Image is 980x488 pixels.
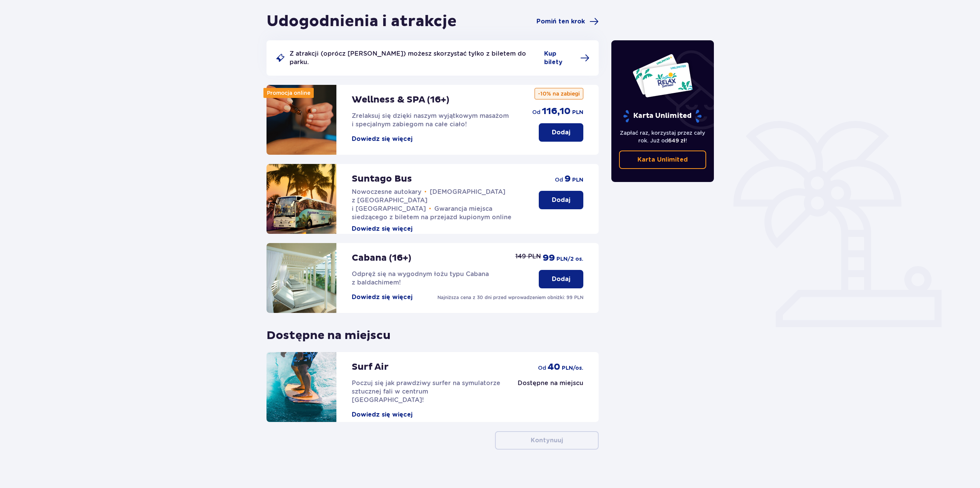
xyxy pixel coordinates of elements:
[539,191,583,209] button: Dodaj
[515,252,541,261] p: 149 PLN
[544,50,589,66] a: Kup bilety
[495,431,599,450] button: Kontynuuj
[352,361,389,373] p: Surf Air
[352,188,505,212] span: [DEMOGRAPHIC_DATA] z [GEOGRAPHIC_DATA] i [GEOGRAPHIC_DATA]
[267,352,336,422] img: attraction
[267,85,336,155] img: attraction
[637,155,688,164] p: Karta Unlimited
[632,53,693,98] img: Dwie karty całoroczne do Suntago z napisem 'UNLIMITED RELAX', na białym tle z tropikalnymi liśćmi...
[548,361,560,373] span: 40
[572,109,583,116] span: PLN
[352,225,412,233] button: Dowiedz się więcej
[352,112,509,128] span: Zrelaksuj się dzięki naszym wyjątkowym masażom i specjalnym zabiegom na całe ciało!
[539,270,583,288] button: Dodaj
[267,322,391,343] p: Dostępne na miejscu
[518,379,583,387] p: Dostępne na miejscu
[538,364,546,372] span: od
[552,196,570,204] p: Dodaj
[543,252,555,264] span: 99
[544,50,576,66] span: Kup bilety
[267,243,336,313] img: attraction
[352,252,411,264] p: Cabana (16+)
[572,176,583,184] span: PLN
[352,410,412,419] button: Dowiedz się więcej
[564,173,571,185] span: 9
[619,151,707,169] a: Karta Unlimited
[552,128,570,137] p: Dodaj
[352,379,500,404] span: Poczuj się jak prawdziwy surfer na symulatorze sztucznej fali w centrum [GEOGRAPHIC_DATA]!
[536,17,599,26] a: Pomiń ten krok
[536,17,585,26] span: Pomiń ten krok
[535,88,583,99] p: -10% na zabiegi
[352,293,412,301] button: Dowiedz się więcej
[290,50,540,66] p: Z atrakcji (oprócz [PERSON_NAME]) możesz skorzystać tylko z biletem do parku.
[352,188,421,195] span: Nowoczesne autokary
[555,176,563,184] span: od
[424,188,427,196] span: •
[668,137,685,144] span: 649 zł
[267,164,336,234] img: attraction
[352,173,412,185] p: Suntago Bus
[437,294,583,301] p: Najniższa cena z 30 dni przed wprowadzeniem obniżki: 99 PLN
[263,88,314,98] div: Promocja online
[552,275,570,283] p: Dodaj
[542,106,571,117] span: 116,10
[352,135,412,143] button: Dowiedz się więcej
[429,205,431,213] span: •
[622,109,702,123] p: Karta Unlimited
[267,12,457,31] h1: Udogodnienia i atrakcje
[531,436,563,445] p: Kontynuuj
[352,270,489,286] span: Odpręż się na wygodnym łożu typu Cabana z baldachimem!
[539,123,583,142] button: Dodaj
[562,364,583,372] span: PLN /os.
[556,255,583,263] span: PLN /2 os.
[532,108,540,116] span: od
[619,129,707,144] p: Zapłać raz, korzystaj przez cały rok. Już od !
[352,94,449,106] p: Wellness & SPA (16+)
